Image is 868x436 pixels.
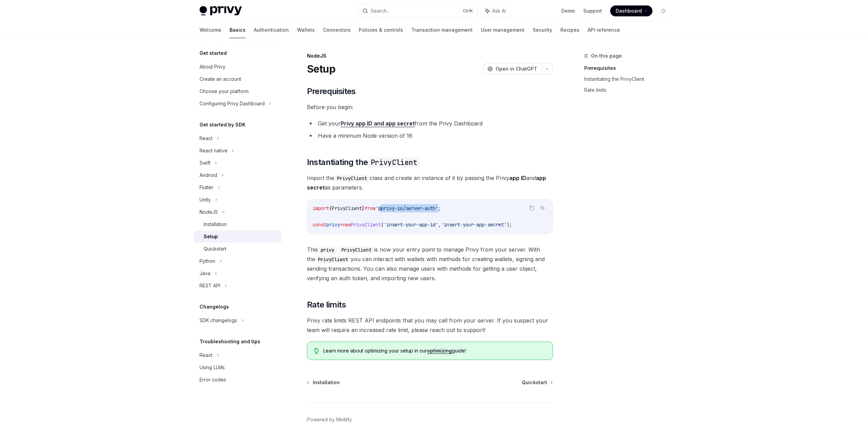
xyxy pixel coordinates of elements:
[307,131,553,140] li: Have a minimum Node version of 18
[200,87,249,95] div: Choose your platform
[438,222,441,228] span: ,
[194,230,281,243] a: Setup
[200,134,212,142] div: React
[200,183,214,192] div: Flutter
[200,282,220,290] div: REST API
[341,120,415,127] a: Privy app ID and app secret
[194,243,281,255] a: Quickstart
[343,222,351,228] span: new
[496,65,537,72] span: Open in ChatGPT
[307,173,553,192] span: Import the class and create an instance of it by passing the Privy and as parameters.
[329,205,332,211] span: {
[200,22,221,38] a: Welcome
[584,74,674,85] a: Instantiating the PrivyClient
[194,361,281,374] a: Using LLMs
[561,7,575,14] a: Demo
[584,85,674,95] a: Rate limits
[200,337,260,346] h5: Troubleshooting and tips
[616,7,642,14] span: Dashboard
[307,63,335,75] h1: Setup
[200,316,237,325] div: SDK changelogs
[307,119,553,128] li: Get your from the Privy Dashboard
[204,232,218,241] div: Setup
[332,205,362,211] span: PrivyClient
[194,218,281,230] a: Installation
[200,376,226,384] div: Error codes
[194,85,281,97] a: Choose your platform
[314,348,319,354] svg: Tip
[200,208,218,216] div: NodeJS
[200,159,210,167] div: Swift
[308,379,340,386] a: Installation
[200,269,210,277] div: Java
[307,86,356,97] span: Prerequisites
[307,316,553,335] span: Privy rate limits REST API endpoints that you may call from your server. If you suspect your team...
[200,75,241,83] div: Create an account
[522,379,547,386] span: Quickstart
[307,416,352,423] a: Powered by Mintlify
[351,222,381,228] span: PrivyClient
[200,121,246,129] h5: Get started by SDK
[527,204,536,212] button: Copy the contents from the code block
[313,205,329,211] span: import
[481,5,511,17] button: Ask AI
[438,205,441,211] span: ;
[200,257,215,265] div: Python
[362,205,365,211] span: }
[441,222,506,228] span: 'insert-your-app-secret'
[588,22,620,38] a: API reference
[326,222,340,228] span: privy
[560,22,579,38] a: Recipes
[376,205,438,211] span: '@privy-io/server-auth'
[538,204,547,212] button: Ask AI
[194,374,281,386] a: Error codes
[359,22,403,38] a: Policies & controls
[427,348,452,354] a: optimizing
[200,147,227,155] div: React native
[200,171,217,179] div: Android
[200,196,211,204] div: Unity
[318,246,337,254] code: privy
[204,220,227,228] div: Installation
[307,245,553,283] span: This is now your entry point to manage Privy from your server. With the you can interact with wal...
[411,22,473,38] a: Transaction management
[200,49,227,57] h5: Get started
[358,5,477,17] button: Search...CtrlK
[297,22,315,38] a: Wallets
[200,100,265,108] div: Configuring Privy Dashboard
[610,5,652,16] a: Dashboard
[194,73,281,85] a: Create an account
[307,102,553,112] span: Before you begin:
[492,7,506,14] span: Ask AI
[254,22,289,38] a: Authentication
[200,6,242,16] img: light logo
[323,347,545,354] span: Learn more about optimizing your setup in our guide!
[200,303,229,311] h5: Changelogs
[200,363,225,372] div: Using LLMs
[584,63,674,74] a: Prerequisites
[522,379,552,386] a: Quickstart
[200,351,212,359] div: React
[194,61,281,73] a: About Privy
[506,222,512,228] span: );
[509,175,526,181] strong: app ID
[204,245,226,253] div: Quickstart
[313,222,326,228] span: const
[323,22,351,38] a: Connectors
[658,5,669,16] button: Toggle dark mode
[533,22,552,38] a: Security
[463,8,473,14] span: Ctrl K
[334,175,370,182] code: PrivyClient
[368,157,420,168] code: PrivyClient
[365,205,376,211] span: from
[200,63,225,71] div: About Privy
[307,52,553,59] div: NodeJS
[230,22,246,38] a: Basics
[307,299,346,310] span: Rate limits
[307,157,420,168] span: Instantiating the
[371,7,390,15] div: Search...
[340,222,343,228] span: =
[315,256,351,263] code: PrivyClient
[483,63,541,75] button: Open in ChatGPT
[591,52,622,60] span: On this page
